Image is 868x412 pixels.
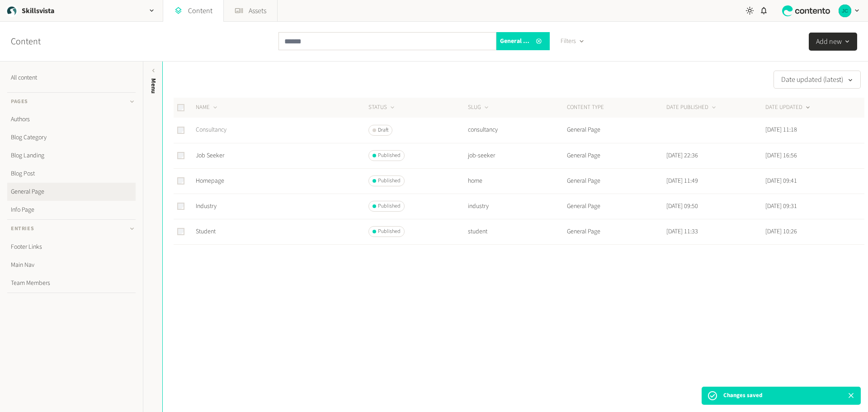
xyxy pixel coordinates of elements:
[7,128,136,147] a: Blog Category
[7,69,136,87] a: All content
[11,35,61,48] h2: Content
[774,71,861,89] button: Date updated (latest)
[566,219,666,244] td: General Page
[7,238,136,256] a: Footer Links
[566,168,666,194] td: General Page
[7,165,136,183] a: Blog Post
[196,103,219,112] button: NAME
[196,151,224,160] a: Job Seeker
[765,202,797,211] time: [DATE] 09:31
[368,103,396,112] button: STATUS
[7,110,136,128] a: Authors
[666,151,698,160] time: [DATE] 22:36
[7,274,136,292] a: Team Members
[765,176,797,185] time: [DATE] 09:41
[7,256,136,274] a: Main Nav
[566,98,666,118] th: CONTENT TYPE
[196,125,226,134] a: Consultancy
[22,5,54,16] h2: Skillsvista
[196,202,217,211] a: Industry
[765,125,797,134] time: [DATE] 11:18
[378,177,401,185] span: Published
[467,143,567,168] td: job-seeker
[566,194,666,219] td: General Page
[566,118,666,143] td: General Page
[378,227,401,236] span: Published
[666,202,698,211] time: [DATE] 09:50
[149,78,158,94] span: Menu
[7,183,136,201] a: General Page
[765,227,797,236] time: [DATE] 10:26
[666,227,698,236] time: [DATE] 11:33
[378,202,401,210] span: Published
[666,103,717,112] button: DATE PUBLISHED
[809,33,857,51] button: Add new
[196,176,224,185] a: Homepage
[378,152,401,160] span: Published
[467,219,567,244] td: student
[765,151,797,160] time: [DATE] 16:56
[561,37,576,46] span: Filters
[566,143,666,168] td: General Page
[500,37,532,46] span: General Page
[467,168,567,194] td: home
[839,5,851,17] img: Jason Culloty
[11,98,28,106] span: Pages
[765,103,811,112] button: DATE UPDATED
[196,227,216,236] a: Student
[467,194,567,219] td: industry
[467,118,567,143] td: consultancy
[7,147,136,165] a: Blog Landing
[7,201,136,219] a: Info Page
[468,103,490,112] button: SLUG
[5,5,18,17] img: Skillsvista
[378,126,388,134] span: Draft
[666,176,698,185] time: [DATE] 11:49
[11,225,34,233] span: Entries
[553,32,592,50] button: Filters
[723,391,762,400] p: Changes saved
